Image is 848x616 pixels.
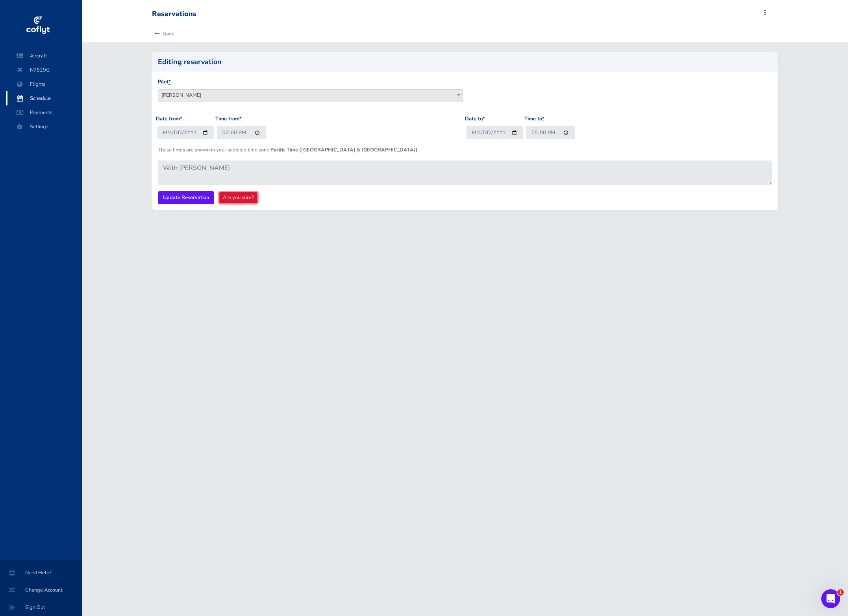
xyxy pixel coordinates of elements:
[180,115,182,122] abbr: required
[542,115,544,122] abbr: required
[14,120,74,134] span: Settings
[156,115,182,123] label: Date from
[465,115,485,123] label: Date to
[14,63,74,77] span: N7829G
[14,49,74,63] span: Aircraft
[14,105,74,120] span: Payments
[158,89,463,102] span: Sylvain Choquel
[837,589,844,596] span: 1
[239,115,242,122] abbr: required
[9,583,72,597] span: Change Account
[14,91,74,105] span: Schedule
[219,192,257,203] a: Are you sure?
[168,78,171,85] abbr: required
[25,14,51,37] img: coflyt logo
[14,77,74,91] span: Flights
[9,566,72,580] span: Need Help?
[158,58,772,65] h2: Editing reservation
[270,146,418,153] b: Pacific Time ([GEOGRAPHIC_DATA] & [GEOGRAPHIC_DATA])
[524,115,544,123] label: Time to
[821,589,840,608] iframe: Intercom live chat
[158,146,772,154] p: These times are shown in your selected time zone:
[158,160,772,185] textarea: With [PERSON_NAME]
[158,90,463,101] span: Sylvain Choquel
[158,78,171,86] label: Pilot
[158,191,214,204] input: Update Reservation
[152,10,196,18] div: Reservations
[483,115,485,122] abbr: required
[9,600,72,614] span: Sign Out
[152,25,174,42] a: Back
[215,115,242,123] label: Time from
